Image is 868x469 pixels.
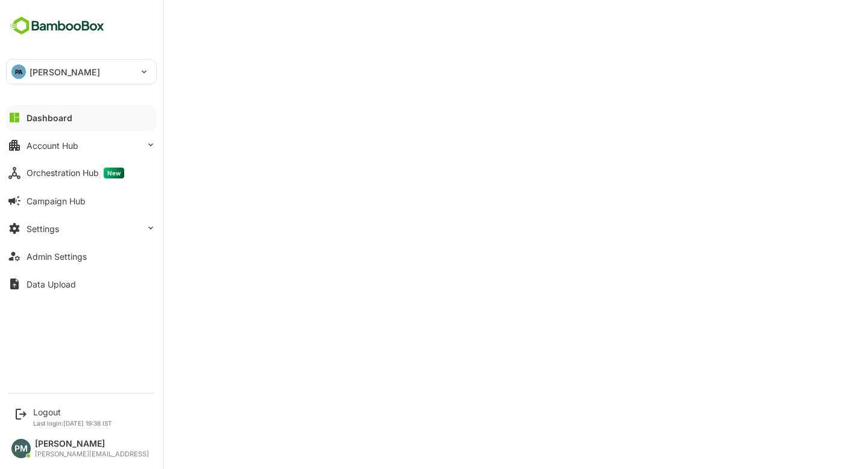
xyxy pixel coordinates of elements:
div: [PERSON_NAME][EMAIL_ADDRESS] [35,450,149,458]
div: Campaign Hub [27,196,86,206]
div: Orchestration Hub [27,168,124,178]
button: Dashboard [6,105,157,130]
button: Account Hub [6,133,157,157]
p: [PERSON_NAME] [30,66,100,78]
button: Data Upload [6,272,157,296]
div: Logout [33,407,112,417]
button: Admin Settings [6,244,157,268]
div: PA[PERSON_NAME] [7,60,156,84]
div: PA [11,65,26,79]
div: Data Upload [27,279,76,289]
div: [PERSON_NAME] [35,439,149,449]
div: Settings [27,224,59,234]
button: Orchestration HubNew [6,161,157,185]
button: Settings [6,216,157,241]
div: Dashboard [27,113,72,123]
div: Account Hub [27,140,78,151]
div: Admin Settings [27,251,87,262]
span: New [104,168,124,178]
button: Campaign Hub [6,189,157,213]
img: BambooboxFullLogoMark.5f36c76dfaba33ec1ec1367b70bb1252.svg [6,14,108,37]
p: Last login: [DATE] 19:36 IST [33,420,112,427]
div: PM [11,439,31,458]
